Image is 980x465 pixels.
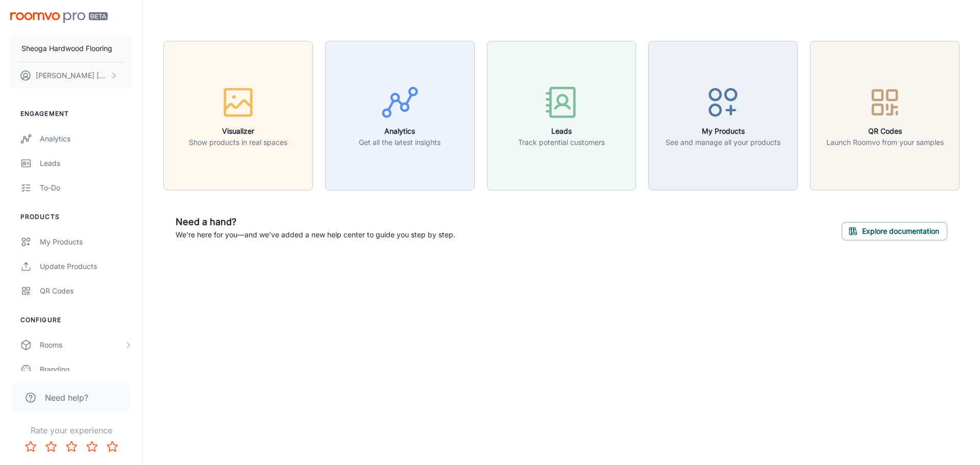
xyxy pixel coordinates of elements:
a: Explore documentation [842,225,947,235]
img: Roomvo PRO Beta [10,12,108,23]
p: Sheoga Hardwood Flooring [21,43,112,54]
p: Track potential customers [518,137,605,148]
div: Leads [40,158,132,169]
a: AnalyticsGet all the latest insights [325,110,475,120]
h6: Leads [518,126,605,137]
h6: Need a hand? [176,215,455,229]
div: Analytics [40,133,132,144]
h6: QR Codes [826,126,944,137]
button: Explore documentation [842,222,947,240]
p: Show products in real spaces [189,137,287,148]
a: QR CodesLaunch Roomvo from your samples [810,110,960,120]
button: [PERSON_NAME] [PERSON_NAME] [10,62,132,89]
h6: Visualizer [189,126,287,137]
div: Update Products [40,261,132,272]
button: VisualizerShow products in real spaces [163,41,313,190]
div: To-do [40,182,132,193]
h6: My Products [666,126,780,137]
button: AnalyticsGet all the latest insights [325,41,475,190]
p: Launch Roomvo from your samples [826,137,944,148]
p: Get all the latest insights [359,137,440,148]
a: My ProductsSee and manage all your products [648,110,798,120]
button: Sheoga Hardwood Flooring [10,35,132,62]
a: LeadsTrack potential customers [487,110,636,120]
button: QR CodesLaunch Roomvo from your samples [810,41,960,190]
div: My Products [40,236,132,248]
p: [PERSON_NAME] [PERSON_NAME] [36,70,108,81]
button: LeadsTrack potential customers [487,41,636,190]
h6: Analytics [359,126,440,137]
p: We're here for you—and we've added a new help center to guide you step by step. [176,229,455,240]
div: QR Codes [40,285,132,297]
button: My ProductsSee and manage all your products [648,41,798,190]
p: See and manage all your products [666,137,780,148]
